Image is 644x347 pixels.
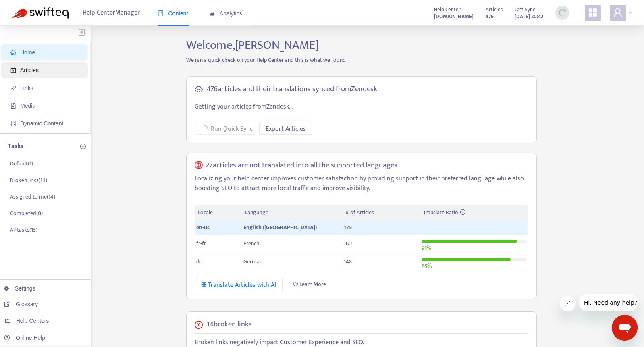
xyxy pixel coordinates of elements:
[243,257,262,266] span: German
[207,85,377,94] h5: 476 articles and their translations synced from Zendesk
[195,122,255,135] button: Run Quick Sync
[613,8,623,17] span: user
[342,205,420,221] th: # of Articles
[8,142,23,151] p: Tasks
[201,280,276,290] div: Translate Articles with AI
[195,102,528,112] p: Getting your articles from Zendesk ...
[612,315,638,341] iframe: Button to launch messaging window
[16,318,49,324] span: Help Centers
[196,257,202,266] span: de
[10,176,47,184] p: Broken links ( 14 )
[80,144,86,149] span: plus-circle
[423,208,525,217] div: Translate Ratio
[10,85,16,91] span: link
[259,122,312,135] button: Export Articles
[422,261,432,271] span: 85 %
[344,239,352,248] span: 160
[557,8,567,18] img: sync_loading.0b5143dde30e3a21642e.gif
[10,103,16,109] span: file-image
[20,85,33,91] span: Links
[515,5,535,14] span: Last Sync
[83,5,140,21] span: Help Center Manager
[560,295,576,311] iframe: Close message
[10,50,16,55] span: home
[195,205,242,221] th: Locale
[287,278,332,291] a: Learn More
[434,12,474,21] strong: [DOMAIN_NAME]
[195,161,203,170] span: global
[299,280,326,289] span: Learn More
[195,174,528,193] p: Localizing your help center improves customer satisfaction by providing support in their preferre...
[434,12,474,21] a: [DOMAIN_NAME]
[209,10,242,17] span: Analytics
[207,320,252,329] h5: 14 broken links
[515,12,543,21] strong: [DATE] 20:42
[209,10,215,16] span: area-chart
[206,161,397,170] h5: 27 articles are not translated into all the supported languages
[200,124,208,132] span: loading
[10,159,33,168] p: Default ( 1 )
[266,124,306,134] span: Export Articles
[486,12,494,21] strong: 476
[242,205,342,221] th: Language
[180,56,543,64] p: We ran a quick check on your Help Center and this is what we found
[20,102,35,109] span: Media
[243,239,260,248] span: French
[211,124,253,134] span: Run Quick Sync
[4,301,38,307] a: Glossary
[579,294,638,311] iframe: Message from company
[196,223,210,232] span: en-us
[486,5,503,14] span: Articles
[10,121,16,126] span: container
[4,285,35,292] a: Settings
[10,209,43,217] p: Completed ( 0 )
[20,120,63,127] span: Dynamic Content
[344,223,352,232] span: 175
[195,85,203,93] span: cloud-sync
[10,67,16,73] span: account-book
[158,10,188,17] span: Content
[20,49,35,56] span: Home
[4,334,45,341] a: Online Help
[195,321,203,329] span: close-circle
[196,239,206,248] span: fr-fr
[195,278,283,291] button: Translate Articles with AI
[186,35,319,55] span: Welcome, [PERSON_NAME]
[10,226,37,234] p: All tasks ( 15 )
[10,192,55,201] p: Assigned to me ( 14 )
[344,257,352,266] span: 148
[588,8,598,17] span: appstore
[422,243,431,253] span: 91 %
[243,223,317,232] span: English ([GEOGRAPHIC_DATA])
[20,67,39,73] span: Articles
[12,7,69,19] img: Swifteq
[158,10,164,16] span: book
[434,5,461,14] span: Help Center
